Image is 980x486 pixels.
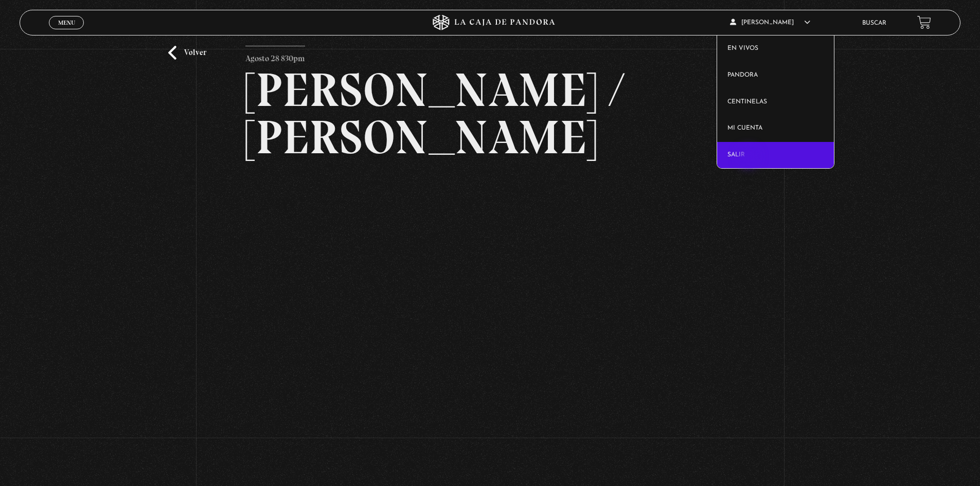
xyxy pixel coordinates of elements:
[245,46,305,66] p: Agosto 28 830pm
[717,35,834,62] a: En vivos
[730,20,810,26] span: [PERSON_NAME]
[245,176,735,452] iframe: Dailymotion video player – PROGRAMA EDITADO 29-8 TRUMP-MAD-
[55,28,79,35] span: Cerrar
[717,115,834,142] a: Mi cuenta
[717,62,834,89] a: Pandora
[862,20,886,26] a: Buscar
[717,89,834,116] a: Centinelas
[168,46,206,60] a: Volver
[717,142,834,169] a: Salir
[245,66,735,161] h2: [PERSON_NAME] / [PERSON_NAME]
[58,20,75,26] span: Menu
[917,15,931,29] a: View your shopping cart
